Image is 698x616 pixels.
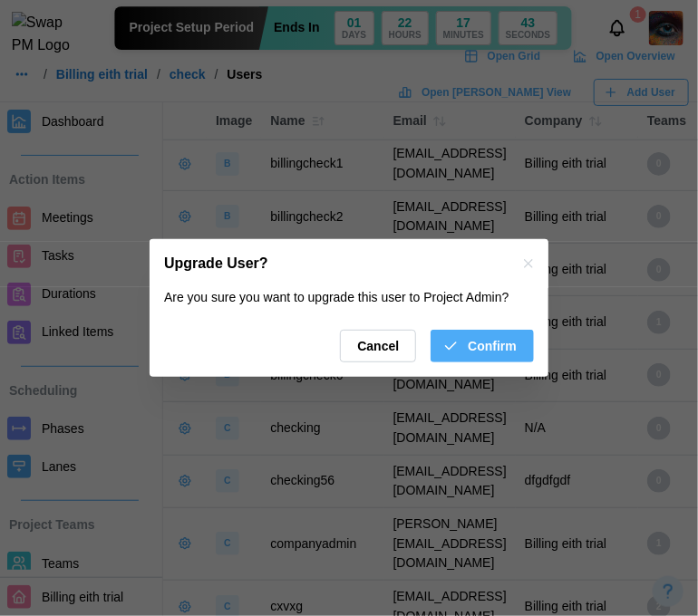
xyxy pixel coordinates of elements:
[340,330,416,362] button: Cancel
[164,256,268,271] h2: Upgrade User?
[431,330,534,362] button: Confirm
[468,331,517,361] span: Confirm
[164,288,534,308] div: Are you sure you want to upgrade this user to Project Admin?
[357,331,399,361] span: Cancel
